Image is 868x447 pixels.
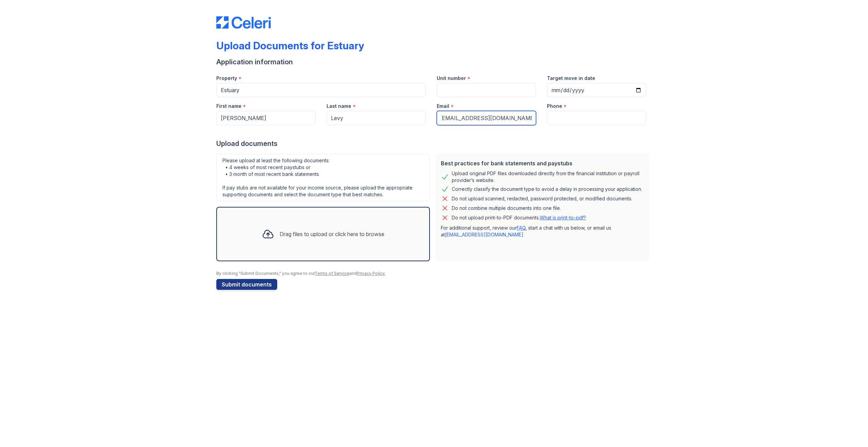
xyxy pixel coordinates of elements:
[216,154,430,201] div: Please upload at least the following documents: • 4 weeks of most recent paystubs or • 3 month of...
[452,185,642,193] div: Correctly classify the document type to avoid a delay in processing your application.
[280,230,384,238] div: Drag files to upload or click here to browse
[437,75,466,82] label: Unit number
[216,57,652,67] div: Application information
[216,279,277,290] button: Submit documents
[547,75,595,82] label: Target move in date
[216,103,241,110] label: First name
[441,225,644,238] p: For additional support, review our , start a chat with us below, or email us at
[452,195,632,203] div: Do not upload scanned, redacted, password protected, or modified documents.
[437,103,449,110] label: Email
[540,215,586,220] a: What is print-to-pdf?
[216,139,652,148] div: Upload documents
[216,271,652,276] div: By clicking "Submit Documents," you agree to our and
[441,159,644,167] div: Best practices for bank statements and paystubs
[216,75,237,82] label: Property
[315,271,349,276] a: Terms of Service
[452,170,644,184] div: Upload original PDF files downloaded directly from the financial institution or payroll provider’...
[452,214,586,221] p: Do not upload print-to-PDF documents.
[517,225,525,231] a: FAQ
[445,232,523,237] a: [EMAIL_ADDRESS][DOMAIN_NAME]
[216,39,364,52] div: Upload Documents for Estuary
[452,204,561,212] div: Do not combine multiple documents into one file.
[547,103,562,110] label: Phone
[216,16,271,29] img: CE_Logo_Blue-a8612792a0a2168367f1c8372b55b34899dd931a85d93a1a3d3e32e68fde9ad4.png
[327,103,351,110] label: Last name
[357,271,385,276] a: Privacy Policy.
